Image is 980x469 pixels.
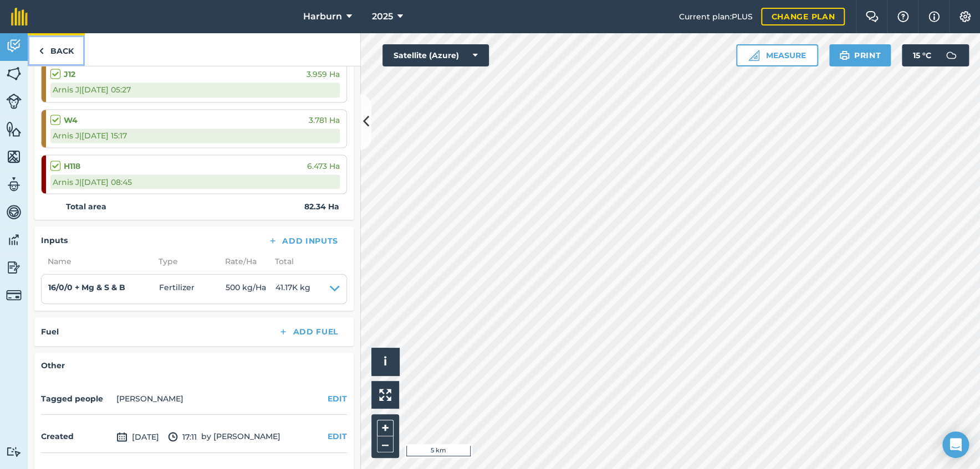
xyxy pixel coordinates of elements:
summary: 16/0/0 + Mg & S & BFertilizer500 kg/Ha41.17K kg [48,281,340,297]
button: 15 °C [902,44,969,66]
h4: Tagged people [41,393,112,405]
div: Arnis J | [DATE] 05:27 [50,83,340,97]
button: i [371,348,399,375]
div: Arnis J | [DATE] 15:17 [50,128,340,143]
strong: W4 [64,114,78,126]
div: Open Intercom Messenger [942,431,969,458]
span: 17:11 [168,430,197,444]
strong: 82.34 Ha [304,200,339,213]
h4: Other [41,359,347,372]
span: 3.781 Ha [309,114,340,126]
button: + [377,420,394,436]
img: svg+xml;base64,PD94bWwgdmVyc2lvbj0iMS4wIiBlbmNvZGluZz0idXRmLTgiPz4KPCEtLSBHZW5lcmF0b3I6IEFkb2JlIE... [6,204,22,220]
a: Back [28,33,85,66]
span: 500 kg / Ha [226,281,275,297]
img: svg+xml;base64,PHN2ZyB4bWxucz0iaHR0cDovL3d3dy53My5vcmcvMjAwMC9zdmciIHdpZHRoPSI1NiIgaGVpZ2h0PSI2MC... [6,121,22,137]
strong: Total area [66,200,106,213]
img: svg+xml;base64,PD94bWwgdmVyc2lvbj0iMS4wIiBlbmNvZGluZz0idXRmLTgiPz4KPCEtLSBHZW5lcmF0b3I6IEFkb2JlIE... [6,287,22,303]
h4: Created [41,430,112,442]
img: svg+xml;base64,PD94bWwgdmVyc2lvbj0iMS4wIiBlbmNvZGluZz0idXRmLTgiPz4KPCEtLSBHZW5lcmF0b3I6IEFkb2JlIE... [168,430,178,444]
span: Rate/ Ha [218,255,268,267]
button: Add Fuel [269,324,347,339]
button: Measure [736,44,818,66]
img: fieldmargin Logo [11,8,28,25]
div: Arnis J | [DATE] 08:45 [50,174,340,189]
li: [PERSON_NAME] [116,393,183,405]
img: svg+xml;base64,PD94bWwgdmVyc2lvbj0iMS4wIiBlbmNvZGluZz0idXRmLTgiPz4KPCEtLSBHZW5lcmF0b3I6IEFkb2JlIE... [6,446,22,457]
button: – [377,436,394,452]
img: svg+xml;base64,PD94bWwgdmVyc2lvbj0iMS4wIiBlbmNvZGluZz0idXRmLTgiPz4KPCEtLSBHZW5lcmF0b3I6IEFkb2JlIE... [940,44,962,66]
span: 2025 [372,10,393,23]
strong: J12 [64,68,75,80]
img: svg+xml;base64,PD94bWwgdmVyc2lvbj0iMS4wIiBlbmNvZGluZz0idXRmLTgiPz4KPCEtLSBHZW5lcmF0b3I6IEFkb2JlIE... [116,430,127,444]
img: A cog icon [958,11,972,22]
button: Add Inputs [259,233,347,249]
span: 15 ° C [913,44,931,66]
span: Type [152,255,218,267]
span: 41.17K kg [275,281,310,297]
button: Satellite (Azure) [382,44,489,66]
img: Two speech bubbles overlapping with the left bubble in the forefront [865,11,879,22]
img: svg+xml;base64,PHN2ZyB4bWxucz0iaHR0cDovL3d3dy53My5vcmcvMjAwMC9zdmciIHdpZHRoPSIxOSIgaGVpZ2h0PSIyNC... [839,49,850,62]
button: EDIT [328,393,347,405]
img: svg+xml;base64,PHN2ZyB4bWxucz0iaHR0cDovL3d3dy53My5vcmcvMjAwMC9zdmciIHdpZHRoPSI1NiIgaGVpZ2h0PSI2MC... [6,148,22,165]
span: i [384,354,387,368]
img: svg+xml;base64,PHN2ZyB4bWxucz0iaHR0cDovL3d3dy53My5vcmcvMjAwMC9zdmciIHdpZHRoPSI5IiBoZWlnaHQ9IjI0Ii... [39,44,44,58]
span: Name [41,255,152,267]
span: Current plan : PLUS [678,11,752,23]
span: Fertilizer [159,281,226,297]
img: svg+xml;base64,PD94bWwgdmVyc2lvbj0iMS4wIiBlbmNvZGluZz0idXRmLTgiPz4KPCEtLSBHZW5lcmF0b3I6IEFkb2JlIE... [6,38,22,54]
a: Change plan [761,8,845,25]
img: svg+xml;base64,PD94bWwgdmVyc2lvbj0iMS4wIiBlbmNvZGluZz0idXRmLTgiPz4KPCEtLSBHZW5lcmF0b3I6IEFkb2JlIE... [6,259,22,276]
img: svg+xml;base64,PHN2ZyB4bWxucz0iaHR0cDovL3d3dy53My5vcmcvMjAwMC9zdmciIHdpZHRoPSI1NiIgaGVpZ2h0PSI2MC... [6,65,22,82]
img: svg+xml;base64,PD94bWwgdmVyc2lvbj0iMS4wIiBlbmNvZGluZz0idXRmLTgiPz4KPCEtLSBHZW5lcmF0b3I6IEFkb2JlIE... [6,176,22,193]
strong: H118 [64,159,80,172]
h4: 16/0/0 + Mg & S & B [48,281,159,293]
h4: Inputs [41,234,68,246]
span: 6.473 Ha [307,159,340,172]
img: Ruler icon [748,50,759,61]
button: EDIT [328,430,347,442]
button: Print [829,44,891,66]
span: 3.959 Ha [307,68,340,80]
span: Total [268,255,294,267]
img: Four arrows, one pointing top left, one top right, one bottom right and the last bottom left [379,389,391,401]
img: svg+xml;base64,PHN2ZyB4bWxucz0iaHR0cDovL3d3dy53My5vcmcvMjAwMC9zdmciIHdpZHRoPSIxNyIgaGVpZ2h0PSIxNy... [928,10,940,23]
div: by [PERSON_NAME] [41,421,347,453]
img: svg+xml;base64,PD94bWwgdmVyc2lvbj0iMS4wIiBlbmNvZGluZz0idXRmLTgiPz4KPCEtLSBHZW5lcmF0b3I6IEFkb2JlIE... [6,231,22,248]
span: Harburn [303,10,342,23]
h4: Fuel [41,326,59,338]
img: A question mark icon [896,11,910,22]
span: [DATE] [116,430,159,444]
img: svg+xml;base64,PD94bWwgdmVyc2lvbj0iMS4wIiBlbmNvZGluZz0idXRmLTgiPz4KPCEtLSBHZW5lcmF0b3I6IEFkb2JlIE... [6,94,22,109]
